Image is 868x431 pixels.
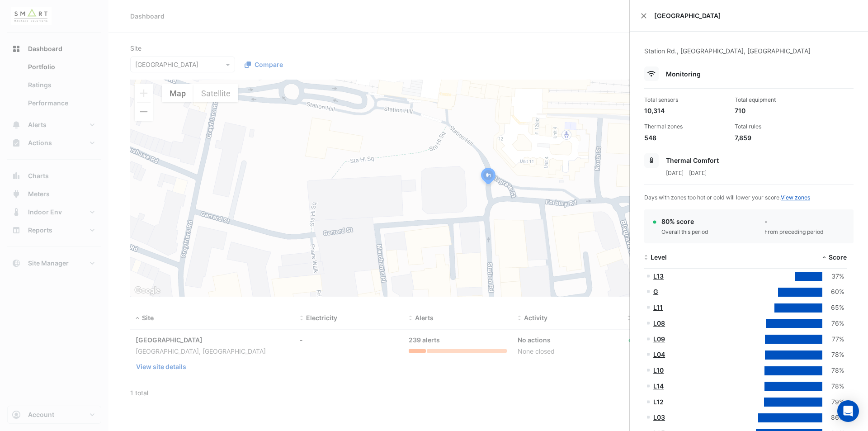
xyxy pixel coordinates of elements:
a: View zones [781,194,810,201]
a: G [653,288,658,295]
a: L13 [653,272,664,280]
div: 78% [822,381,844,392]
div: 79% [822,397,844,407]
span: Days with zones too hot or cold will lower your score. [644,194,810,201]
div: 76% [822,318,844,329]
span: Score [829,253,847,261]
a: L14 [653,382,664,390]
div: 77% [822,334,844,345]
span: [GEOGRAPHIC_DATA] [654,11,857,20]
a: L09 [653,335,665,343]
div: 710 [735,106,818,115]
a: L12 [653,398,664,406]
div: 78% [822,350,844,360]
div: Thermal zones [644,123,727,131]
div: Total equipment [735,96,818,104]
div: 37% [822,271,844,282]
div: Station Rd., [GEOGRAPHIC_DATA], [GEOGRAPHIC_DATA] [644,46,854,66]
div: 7,859 [735,133,818,142]
a: L08 [653,319,665,327]
div: - [764,217,824,226]
div: 60% [822,287,844,297]
div: Total rules [735,123,818,131]
div: 86% [822,412,844,423]
div: 65% [822,303,844,313]
div: Total sensors [644,96,727,104]
button: Close [641,13,647,19]
a: L10 [653,366,664,374]
span: Level [651,253,667,261]
span: Monitoring [666,70,701,78]
div: 548 [644,133,727,142]
div: From preceding period [764,228,824,236]
div: Overall this period [661,228,708,236]
div: Open Intercom Messenger [837,400,859,422]
div: 10,314 [644,106,727,115]
a: L04 [653,350,665,358]
a: L11 [653,303,663,311]
a: L03 [653,413,665,421]
span: Thermal Comfort [666,156,719,164]
div: 78% [822,365,844,376]
div: 80% score [661,217,708,226]
span: [DATE] - [DATE] [666,170,707,176]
